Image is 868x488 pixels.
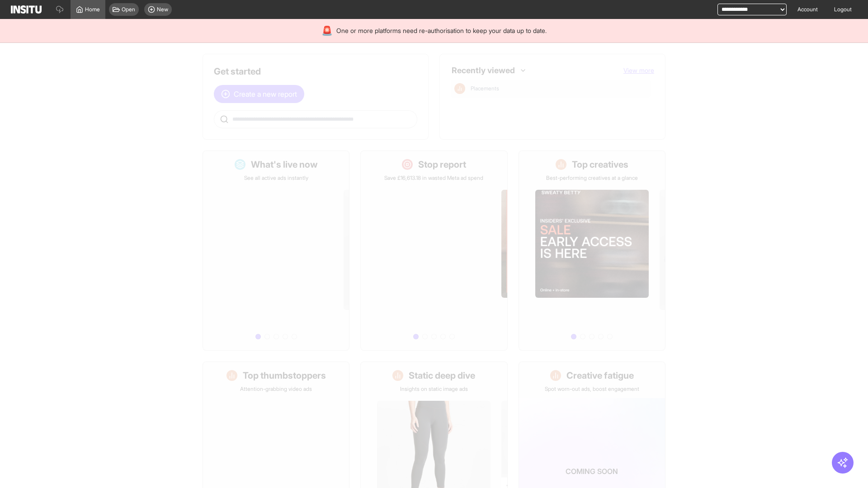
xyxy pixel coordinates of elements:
img: Logo [11,5,42,14]
span: Open [122,6,135,13]
span: One or more platforms need re-authorisation to keep your data up to date. [336,26,547,35]
div: 🚨 [321,24,333,37]
span: New [157,6,168,13]
span: Home [85,6,100,13]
